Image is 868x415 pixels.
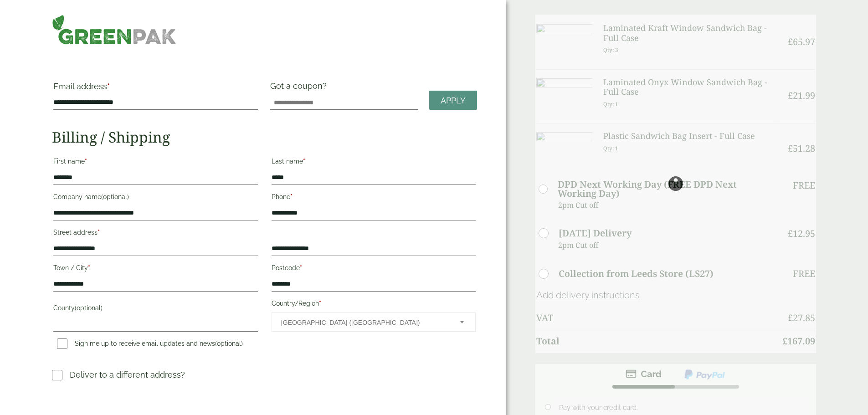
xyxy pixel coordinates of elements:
span: (optional) [215,340,243,347]
abbr: required [107,82,110,91]
label: Sign me up to receive email updates and news [53,340,247,350]
span: Apply [441,96,466,106]
abbr: required [85,158,87,165]
label: Postcode [272,261,476,277]
label: Company name [53,190,257,206]
label: First name [53,155,257,170]
abbr: required [98,229,100,236]
label: Email address [53,82,257,95]
label: Street address [53,226,257,241]
p: Deliver to a different address? [70,369,185,381]
abbr: required [290,193,293,200]
abbr: required [88,264,90,272]
span: Country/Region [272,313,476,332]
span: (optional) [75,304,103,312]
abbr: required [303,158,305,165]
img: GreenPak Supplies [52,15,176,45]
input: Sign me up to receive email updates and news(optional) [57,338,67,349]
span: United Kingdom (UK) [281,313,448,332]
h2: Billing / Shipping [52,128,477,146]
label: Phone [272,190,476,206]
abbr: required [319,300,321,307]
span: (optional) [101,193,129,200]
label: Town / City [53,261,257,277]
label: Country/Region [272,297,476,313]
abbr: required [300,264,302,272]
label: Got a coupon? [270,81,330,95]
a: Apply [429,91,477,110]
label: Last name [272,155,476,170]
label: County [53,302,257,317]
